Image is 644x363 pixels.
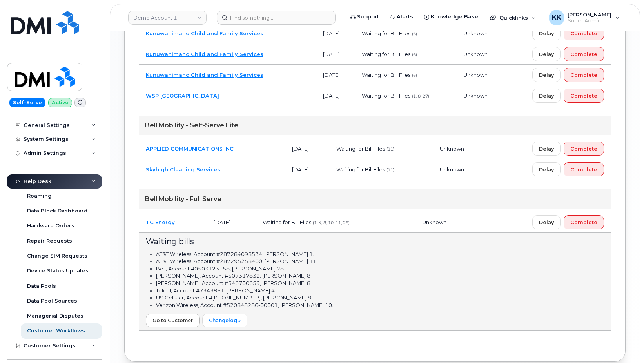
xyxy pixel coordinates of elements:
div: Waiting bills [146,236,604,247]
span: Delay [539,30,554,37]
li: Bell, Account #0503123158, [PERSON_NAME] 28. [156,265,604,272]
a: Kunuwanimano Child and Family Services [146,72,263,78]
span: Complete [570,51,597,58]
a: Skyhigh Cleaning Services [146,166,220,172]
button: Delay [532,68,561,82]
div: Kristin Kammer-Grossman [543,10,625,25]
span: Waiting for Bill Files [362,30,410,36]
div: Bell Mobility - Full Serve [139,189,611,209]
td: [DATE] [285,138,329,159]
span: Complete [570,71,597,79]
span: Waiting for Bill Files [362,51,410,57]
button: Delay [532,215,561,229]
span: [PERSON_NAME] [568,11,611,18]
span: Delay [539,51,554,58]
li: AT&T Wireless, Account #287284098534, [PERSON_NAME] 1. [156,250,604,258]
span: Delay [539,219,554,226]
span: Unknown [463,72,488,78]
span: Delay [539,71,554,79]
span: Complete [570,92,597,100]
span: Quicklinks [499,15,528,21]
a: Demo Account 1 [128,11,207,25]
button: Delay [532,47,561,61]
span: Waiting for Bill Files [336,166,385,172]
button: Complete [564,68,604,82]
span: Delay [539,92,554,100]
input: Find something... [217,11,336,25]
span: KK [552,13,561,22]
span: Unknown [422,219,446,225]
span: Unknown [440,145,464,152]
span: (6) [412,73,417,78]
button: Complete [564,89,604,103]
div: Bell Mobility - Self-Serve Lite [139,116,611,135]
span: (1, 8, 27) [412,94,429,99]
a: Changelog » [202,314,247,327]
a: TC Energy [146,219,175,225]
li: [PERSON_NAME], Account #546700659, [PERSON_NAME] 8. [156,280,604,287]
li: Verizon Wireless, Account #520848286-00001, [PERSON_NAME] 10. [156,301,604,309]
a: APPLIED COMMUNICATIONS INC [146,145,234,152]
a: Knowledge Base [419,9,484,25]
span: Unknown [463,30,488,36]
span: Delay [539,145,554,152]
span: (1, 4, 8, 10, 11, 28) [313,220,350,225]
td: [DATE] [316,85,354,106]
a: Alerts [385,9,419,25]
span: Waiting for Bill Files [263,219,311,225]
li: AT&T Wireless, Account #287295258400, [PERSON_NAME] 11. [156,258,604,265]
li: US Cellular, Account #[PHONE_NUMBER], [PERSON_NAME] 8. [156,294,604,301]
span: Complete [570,166,597,173]
span: Complete [570,30,597,37]
span: Unknown [440,166,464,172]
button: Complete [564,215,604,229]
span: (11) [386,167,394,172]
span: Complete [570,219,597,226]
button: Delay [532,162,561,176]
button: Complete [564,26,604,40]
a: Support [345,9,385,25]
button: Complete [564,47,604,61]
li: Telcel, Account #7343851, [PERSON_NAME] 4. [156,287,604,294]
a: Go to Customer [146,314,200,327]
td: [DATE] [316,44,354,65]
span: Delay [539,166,554,173]
span: Waiting for Bill Files [336,145,385,152]
span: Waiting for Bill Files [362,93,410,99]
span: (11) [386,147,394,152]
td: [DATE] [316,23,354,44]
span: Alerts [397,13,413,21]
span: Super Admin [568,18,611,24]
span: Knowledge Base [431,13,478,21]
div: Quicklinks [484,10,542,25]
button: Complete [564,162,604,176]
button: Complete [564,142,604,156]
td: [DATE] [285,159,329,180]
span: Support [357,13,379,21]
span: Complete [570,145,597,152]
span: Unknown [463,51,488,57]
a: Kunuwanimano Child and Family Services [146,51,263,57]
span: Unknown [463,93,488,99]
a: WSP [GEOGRAPHIC_DATA] [146,93,219,99]
button: Delay [532,89,561,103]
a: Kunuwanimano Child and Family Services [146,30,263,36]
li: [PERSON_NAME], Account #507317832, [PERSON_NAME] 8. [156,272,604,280]
button: Delay [532,142,561,156]
span: Waiting for Bill Files [362,72,410,78]
span: (6) [412,31,417,36]
span: (6) [412,52,417,57]
button: Delay [532,26,561,40]
td: [DATE] [316,65,354,85]
td: [DATE] [207,212,256,233]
